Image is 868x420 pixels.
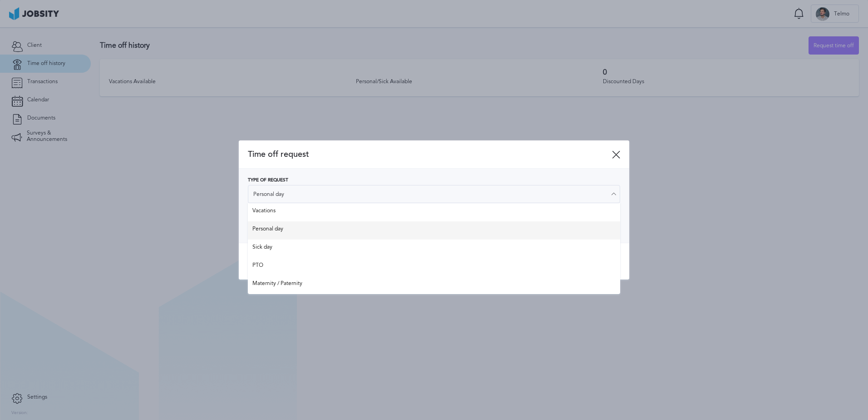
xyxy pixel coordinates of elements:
span: Maternity / Paternity [252,280,616,290]
span: Type of Request [248,178,288,183]
span: Sick day [252,244,616,253]
span: Vacations [252,208,616,217]
span: PTO [252,262,616,271]
span: Time off request [248,150,612,159]
span: Personal day [252,226,616,235]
